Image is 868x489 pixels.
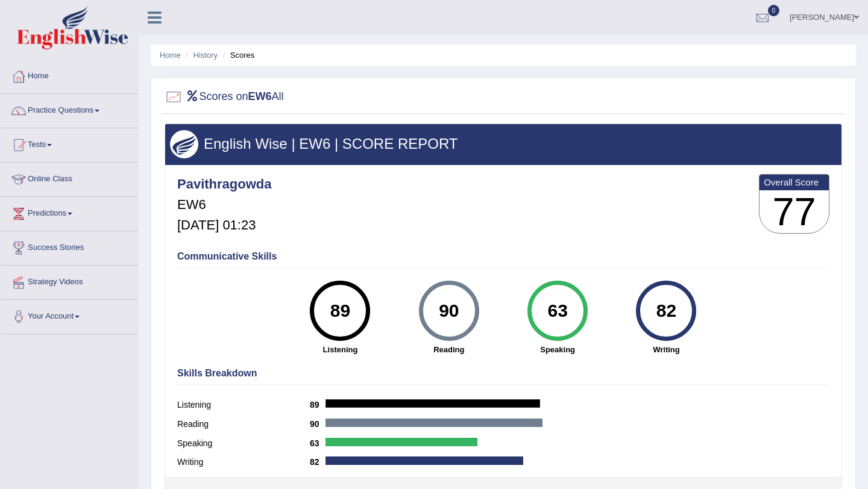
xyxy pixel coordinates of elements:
a: Your Account [1,300,138,330]
h3: 77 [759,190,829,234]
h5: EW6 [177,198,271,212]
h4: Communicative Skills [177,251,829,262]
b: 90 [310,419,325,429]
h5: [DATE] 01:23 [177,218,271,232]
a: Home [160,51,181,60]
a: Tests [1,128,138,158]
a: History [193,51,218,60]
h2: Scores on All [165,88,284,106]
b: Overall Score [764,177,825,187]
a: Online Class [1,163,138,193]
div: 82 [644,285,688,336]
li: Scores [220,49,255,61]
a: Predictions [1,197,138,227]
span: 0 [768,5,780,16]
a: Home [1,60,138,90]
h4: Pavithragowda [177,177,271,192]
b: 89 [310,400,325,410]
label: Writing [177,456,310,469]
a: Success Stories [1,231,138,261]
div: 90 [427,285,471,336]
div: 63 [535,285,579,336]
label: Reading [177,418,310,431]
strong: Speaking [509,344,606,355]
h3: English Wise | EW6 | SCORE REPORT [170,136,837,152]
h4: Skills Breakdown [177,368,829,379]
label: Speaking [177,437,310,450]
img: wings.png [170,130,198,158]
a: Practice Questions [1,94,138,124]
b: EW6 [248,90,272,102]
strong: Listening [292,344,388,355]
b: 82 [310,457,325,467]
strong: Writing [618,344,714,355]
div: 89 [318,285,362,336]
b: 63 [310,438,325,448]
a: Strategy Videos [1,266,138,296]
strong: Reading [401,344,497,355]
label: Listening [177,399,310,411]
